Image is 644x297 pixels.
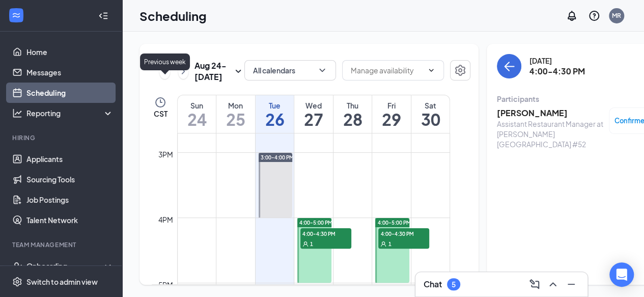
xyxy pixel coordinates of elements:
button: ComposeMessage [526,276,543,292]
h3: Aug 24 - [DATE] [194,60,232,83]
span: 1 [388,240,391,248]
a: August 27, 2025 [294,95,333,133]
span: 4:00-4:30 PM [378,228,429,238]
span: 4:00-5:00 PM [299,219,332,226]
svg: Notifications [566,10,578,22]
svg: Minimize [565,278,577,290]
svg: ChevronUp [547,278,559,290]
div: Assistant Restaurant Manager at [PERSON_NAME][GEOGRAPHIC_DATA] #52 [497,119,604,149]
div: Sat [411,100,450,111]
a: Talent Network [26,210,114,230]
a: Messages [26,62,114,83]
a: August 30, 2025 [411,95,450,133]
div: 4pm [156,214,175,225]
a: August 28, 2025 [333,95,372,133]
svg: Settings [454,64,466,76]
div: Wed [294,100,333,111]
a: August 26, 2025 [256,95,294,133]
button: ChevronUp [545,276,561,292]
span: 4:00-4:30 PM [300,228,351,238]
svg: User [302,241,309,247]
div: Onboarding [26,261,105,271]
div: Previous week [140,53,190,70]
h1: 27 [294,111,333,128]
h1: Scheduling [139,7,207,24]
div: 3pm [156,149,175,160]
div: 5pm [156,279,175,290]
span: 3:00-4:00 PM [261,154,294,161]
svg: Analysis [12,108,22,118]
button: Minimize [563,276,579,292]
h3: [PERSON_NAME] [497,107,604,119]
div: Team Management [12,240,111,249]
div: Hiring [12,133,111,142]
span: CST [154,109,167,119]
h3: Chat [424,279,442,290]
svg: Clock [154,96,166,109]
span: 1 [310,240,313,248]
a: Home [26,42,114,62]
svg: ChevronDown [427,66,435,74]
div: Fri [372,100,411,111]
div: Switch to admin view [26,277,98,287]
div: 5 [452,280,456,289]
div: MR [612,11,621,20]
h1: 24 [178,111,216,128]
svg: SmallChevronDown [232,65,244,77]
div: [DATE] [529,56,585,66]
h1: 30 [411,111,450,128]
div: Reporting [26,108,114,118]
svg: ComposeMessage [528,278,541,290]
h1: 28 [333,111,372,128]
button: Settings [450,60,470,80]
a: Applicants [26,149,114,169]
svg: User [380,241,386,247]
a: Sourcing Tools [26,169,114,190]
svg: UserCheck [12,261,22,271]
a: Settings [450,60,470,83]
h3: 4:00-4:30 PM [529,66,585,77]
button: back-button [497,54,521,78]
a: August 29, 2025 [372,95,411,133]
a: Scheduling [26,83,114,103]
svg: ChevronDown [317,65,327,75]
svg: ArrowLeft [503,60,515,72]
svg: Collapse [98,11,108,21]
input: Manage availability [351,65,423,76]
a: August 24, 2025 [178,95,216,133]
h1: 29 [372,111,411,128]
div: Mon [216,100,255,111]
h1: 26 [256,111,294,128]
svg: Settings [12,277,22,287]
div: Open Intercom Messenger [609,262,634,287]
div: Thu [333,100,372,111]
svg: WorkstreamLogo [11,10,21,20]
button: All calendarsChevronDown [244,60,336,80]
div: Sun [178,100,216,111]
h1: 25 [216,111,255,128]
span: 4:00-5:00 PM [377,219,410,226]
a: August 25, 2025 [216,95,255,133]
a: Job Postings [26,190,114,210]
div: Tue [256,100,294,111]
svg: QuestionInfo [588,10,600,22]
